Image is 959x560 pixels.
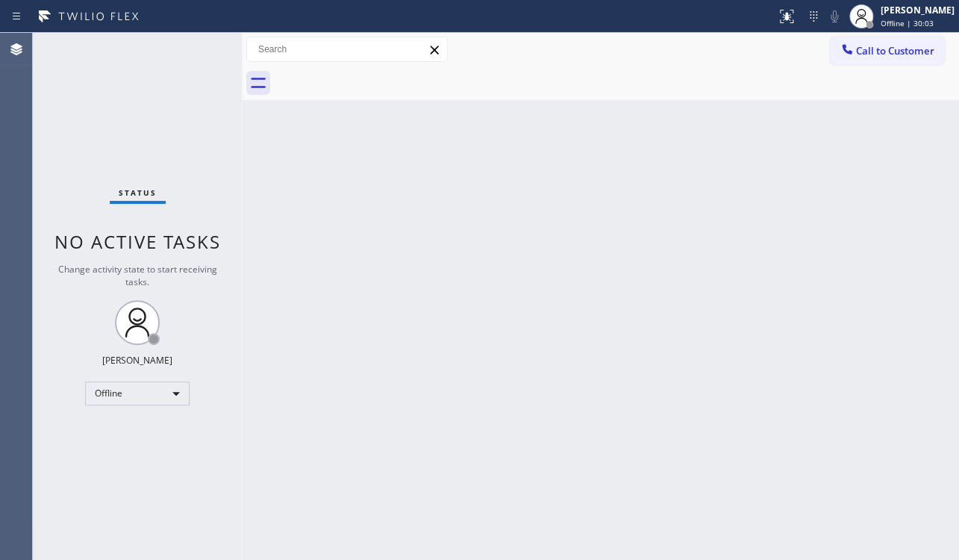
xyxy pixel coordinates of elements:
span: Offline | 30:03 [881,18,934,28]
div: [PERSON_NAME] [102,354,172,367]
span: Status [119,187,157,198]
span: Call to Customer [856,44,934,57]
button: Mute [824,6,845,27]
div: Offline [85,382,190,405]
span: No active tasks [54,229,221,254]
div: [PERSON_NAME] [881,4,955,16]
input: Search [247,37,447,61]
button: Call to Customer [830,37,944,65]
span: Change activity state to start receiving tasks. [58,263,217,288]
